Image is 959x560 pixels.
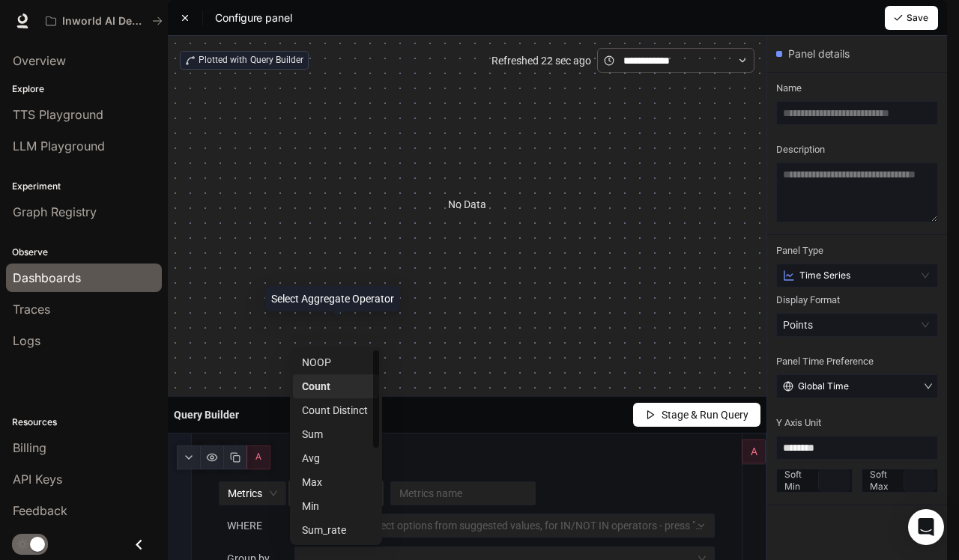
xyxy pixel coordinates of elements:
[776,374,938,398] button: Global Timedown
[776,244,938,258] span: Panel Type
[302,402,370,419] div: Count Distinct
[62,15,146,28] p: Inworld AI Demos
[491,52,591,69] article: Refreshed 22 sec ago
[448,196,486,213] article: No Data
[227,517,262,534] article: WHERE
[180,51,309,70] div: Plotted with
[302,354,370,371] div: NOOP
[776,82,938,95] span: Name
[293,374,379,398] div: Count
[293,446,379,470] div: Avg
[271,290,394,307] div: Select Aggregate Operator
[776,293,938,307] span: Display Format
[776,355,938,368] span: Panel Time Preference
[742,439,766,463] button: A
[662,407,748,423] span: Stage & Run Query
[174,407,239,423] article: Query Builder
[776,143,938,156] span: Description
[246,445,270,469] button: A
[293,470,379,494] div: Max
[924,382,933,391] span: down
[302,474,370,490] div: Max
[302,522,370,538] div: Sum_rate
[255,450,261,464] span: A
[907,11,928,25] span: Save
[293,398,379,422] div: Count Distinct
[293,422,379,446] div: Sum
[885,6,938,30] button: Save
[798,380,849,392] span: Global Time
[302,378,370,395] div: Count
[788,46,850,61] span: Panel details
[293,350,379,374] div: NOOP
[778,463,818,499] span: Soft Min
[908,509,944,545] div: Open Intercom Messenger
[302,498,370,514] div: Min
[293,518,379,542] div: Sum_rate
[633,403,760,427] button: Stage & Run Query
[799,270,850,281] span: Time Series
[783,314,916,336] div: Points
[228,482,277,505] span: Metrics
[250,53,303,67] span: Query Builder
[776,416,938,430] span: Y Axis Unit
[202,10,292,25] span: Configure panel
[302,450,370,466] div: Avg
[751,443,757,460] span: A
[293,494,379,518] div: Min
[39,6,169,36] button: All workspaces
[302,426,370,442] div: Sum
[864,463,904,499] span: Soft Max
